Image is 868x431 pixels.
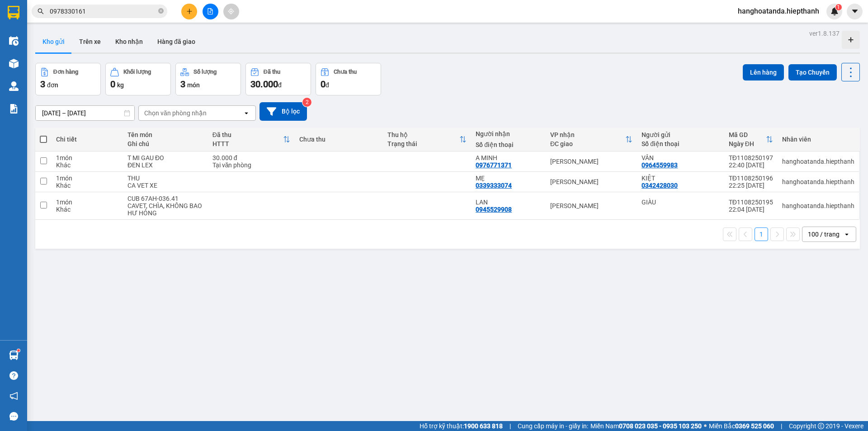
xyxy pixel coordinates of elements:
[212,154,291,161] div: 30.000 đ
[127,131,203,138] div: Tên món
[193,69,217,75] div: Số lượng
[56,206,118,213] div: Khác
[150,31,203,52] button: Hàng đã giao
[56,199,118,206] div: 1 món
[476,206,512,213] div: 0945529908
[108,31,150,52] button: Kho nhận
[835,4,842,10] sup: 1
[642,199,720,206] div: GIÀU
[9,59,19,68] img: warehouse-icon
[223,4,239,19] button: aim
[325,81,329,89] span: đ
[117,81,124,89] span: kg
[127,202,203,217] div: CAVET, CHÌA, KHÔNG BAO HƯ HỎNG
[245,63,311,95] button: Đã thu30.000đ
[642,161,678,169] div: 0964559983
[729,161,773,169] div: 22:40 [DATE]
[818,423,824,429] span: copyright
[127,175,203,182] div: THU
[186,8,193,14] span: plus
[842,31,860,49] div: Tạo kho hàng mới
[729,199,773,206] div: TĐ1108250195
[316,63,381,95] button: Chưa thu0đ
[302,98,311,107] sup: 2
[208,128,295,152] th: Toggle SortBy
[207,8,213,14] span: file-add
[228,8,234,14] span: aim
[212,161,291,169] div: Tại văn phòng
[782,136,854,143] div: Nhân viên
[550,140,625,147] div: ĐC giao
[476,130,541,137] div: Người nhận
[321,79,325,90] span: 0
[788,64,837,81] button: Tạo Chuyến
[809,28,840,38] div: ver 1.8.137
[642,154,720,161] div: VÂN
[808,230,840,239] div: 100 / trang
[203,4,218,19] button: file-add
[476,175,541,182] div: MẸ
[158,7,164,16] span: close-circle
[383,128,471,152] th: Toggle SortBy
[476,141,541,148] div: Số điện thoại
[642,182,678,189] div: 0342428030
[782,178,854,185] div: hanghoatanda.hiepthanh
[181,4,197,19] button: plus
[212,140,283,147] div: HTTT
[735,422,774,430] strong: 0369 525 060
[264,69,280,75] div: Đã thu
[36,106,134,120] input: Select a date range.
[9,81,19,91] img: warehouse-icon
[9,371,18,380] span: question-circle
[518,421,588,431] span: Cung cấp máy in - giấy in:
[550,131,625,138] div: VP nhận
[851,7,859,15] span: caret-down
[704,424,707,428] span: ⚪️
[105,63,171,95] button: Khối lượng0kg
[476,199,541,206] div: LAN
[127,195,203,202] div: CUB 67AH-036.41
[420,421,503,431] span: Hỗ trợ kỹ thuật:
[127,161,203,169] div: ĐEN LEX
[9,36,19,46] img: warehouse-icon
[40,79,45,90] span: 3
[56,161,118,169] div: Khác
[123,69,151,75] div: Khối lượng
[9,104,19,114] img: solution-icon
[9,350,19,360] img: warehouse-icon
[464,422,503,430] strong: 1900 633 818
[53,69,78,75] div: Đơn hàng
[50,6,156,16] input: Tìm tên, số ĐT hoặc mã đơn
[180,79,185,90] span: 3
[35,31,72,52] button: Kho gửi
[642,140,720,147] div: Số điện thoại
[729,175,773,182] div: TĐ1108250196
[709,421,774,431] span: Miền Bắc
[642,175,720,182] div: KIỆT
[729,182,773,189] div: 22:25 [DATE]
[56,175,118,182] div: 1 món
[387,140,459,147] div: Trạng thái
[843,231,850,238] svg: open
[187,81,200,89] span: món
[259,102,307,121] button: Bộ lọc
[175,63,241,95] button: Số lượng3món
[729,206,773,213] div: 22:04 [DATE]
[158,8,164,14] span: close-circle
[56,136,118,143] div: Chi tiết
[17,349,20,352] sup: 1
[724,128,778,152] th: Toggle SortBy
[550,178,632,185] div: [PERSON_NAME]
[56,182,118,189] div: Khác
[729,140,766,147] div: Ngày ĐH
[144,109,207,118] div: Chọn văn phòng nhận
[299,136,378,143] div: Chưa thu
[830,7,839,15] img: icon-new-feature
[127,154,203,161] div: T MI GAU ĐO
[781,421,782,431] span: |
[782,202,854,209] div: hanghoatanda.hiepthanh
[250,79,278,90] span: 30.000
[509,421,511,431] span: |
[47,81,58,89] span: đơn
[38,8,44,14] span: search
